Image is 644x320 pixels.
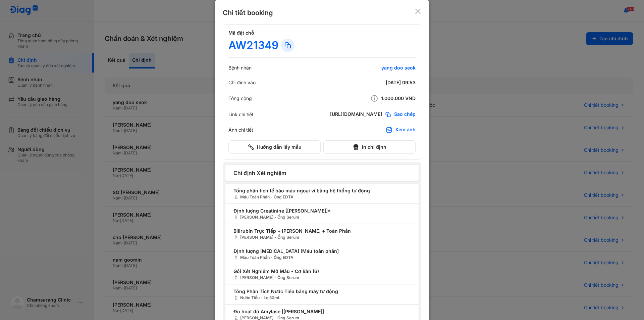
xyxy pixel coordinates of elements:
span: Sao chép [394,111,416,118]
span: Tổng Phân Tích Nước Tiểu bằng máy tự động [233,288,411,295]
span: Nước Tiểu - Lọ 50mL [233,295,411,301]
div: Chi tiết booking [223,8,273,17]
div: Tổng cộng [228,95,252,101]
div: AW21349 [228,39,278,52]
div: Bệnh nhân [228,65,252,71]
span: Máu Toàn Phần - Ống EDTA [233,255,411,261]
span: Định lượng [MEDICAL_DATA] [Máu toàn phần] [233,247,411,255]
span: [PERSON_NAME] - Ống Serum [233,234,411,240]
div: Ảnh chi tiết [228,127,253,133]
div: Chỉ định vào [228,80,256,86]
div: 1.000.000 VND [335,94,416,102]
button: In chỉ định [323,140,416,154]
div: [URL][DOMAIN_NAME] [330,111,382,118]
div: Xem ảnh [395,127,416,133]
span: Tổng phân tích tế bào máu ngoại vi bằng hệ thống tự động [233,187,411,194]
span: Máu Toàn Phần - Ống EDTA [233,194,411,200]
div: [DATE] 09:53 [335,80,416,86]
h4: Mã đặt chỗ [228,30,416,36]
div: Link chi tiết [228,111,254,118]
span: Bilirubin Trực Tiếp + [PERSON_NAME] + Toàn Phần [233,227,411,234]
button: Hướng dẫn lấy mẫu [228,140,321,154]
span: Gói Xét Nghiệm Mỡ Máu - Cơ Bản (6) [233,268,411,275]
span: Chỉ định Xét nghiệm [233,169,411,177]
span: [PERSON_NAME] - Ống Serum [233,275,411,281]
div: yang doo seok [335,65,416,71]
span: Đo hoạt độ Amylase [[PERSON_NAME]] [233,308,411,315]
span: [PERSON_NAME] - Ống Serum [233,214,411,220]
span: Định lượng Creatinine [[PERSON_NAME]]* [233,207,411,214]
